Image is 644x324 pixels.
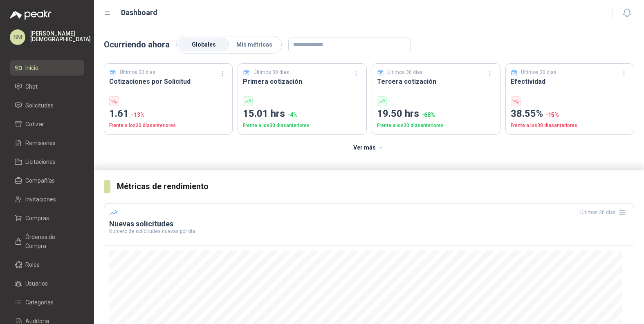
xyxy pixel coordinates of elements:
[25,176,55,185] span: Compañías
[25,101,54,110] span: Solicitudes
[30,31,91,42] p: [PERSON_NAME] [DEMOGRAPHIC_DATA]
[511,122,629,130] p: Frente a los 30 días anteriores
[511,76,629,87] h3: Efectividad
[243,106,361,122] p: 15.01 hrs
[25,157,56,166] span: Licitaciones
[25,120,44,129] span: Cotizar
[10,173,84,188] a: Compañías
[25,82,38,91] span: Chat
[422,112,435,118] span: -68 %
[10,257,84,273] a: Roles
[243,76,361,87] h3: Primera cotización
[192,41,216,48] span: Globales
[109,122,227,130] p: Frente a los 30 días anteriores
[25,214,49,223] span: Compras
[25,139,56,147] span: Remisiones
[10,116,84,132] a: Cotizar
[10,79,84,94] a: Chat
[25,279,48,288] span: Usuarios
[25,232,76,250] span: Órdenes de Compra
[10,154,84,170] a: Licitaciones
[377,106,495,122] p: 19.50 hrs
[120,69,155,76] p: Últimos 30 días
[545,112,559,118] span: -15 %
[10,229,84,254] a: Órdenes de Compra
[121,7,157,18] h1: Dashboard
[377,76,495,87] h3: Tercera cotización
[254,69,289,76] p: Últimos 30 días
[243,122,361,130] p: Frente a los 30 días anteriores
[109,219,629,229] h3: Nuevas solicitudes
[131,112,145,118] span: -13 %
[25,298,54,307] span: Categorías
[109,76,227,87] h3: Cotizaciones por Solicitud
[10,10,52,20] img: Logo peakr
[109,229,629,234] p: Número de solicitudes nuevas por día
[377,122,495,130] p: Frente a los 30 días anteriores
[104,38,170,51] p: Ocurriendo ahora
[25,63,38,72] span: Inicio
[10,192,84,207] a: Invitaciones
[349,140,389,156] button: Ver más
[25,195,56,204] span: Invitaciones
[10,276,84,291] a: Usuarios
[387,69,423,76] p: Últimos 30 días
[10,29,25,45] div: SM
[10,60,84,76] a: Inicio
[10,210,84,226] a: Compras
[521,69,556,76] p: Últimos 30 días
[511,106,629,122] p: 38.55%
[287,112,298,118] span: -4 %
[10,295,84,310] a: Categorías
[10,98,84,113] a: Solicitudes
[25,260,40,269] span: Roles
[109,106,227,122] p: 1.61
[117,180,634,193] h3: Métricas de rendimiento
[236,41,272,48] span: Mis métricas
[580,206,629,219] div: Últimos 30 días
[10,135,84,151] a: Remisiones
